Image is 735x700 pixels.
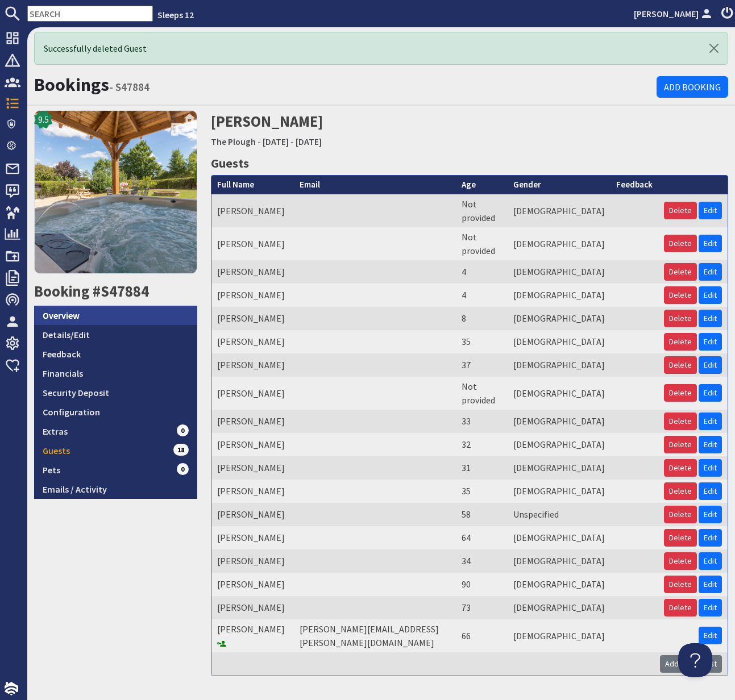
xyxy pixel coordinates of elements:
button: Delete [664,506,697,523]
h3: Guests [211,153,728,173]
td: [PERSON_NAME] [211,596,294,619]
td: [DEMOGRAPHIC_DATA] [508,480,611,503]
td: 37 [456,353,508,377]
th: Feedback [611,176,658,194]
img: The Plough's icon [34,110,197,273]
td: 35 [456,480,508,503]
a: Edit [699,529,722,547]
span: - [258,136,261,147]
a: Edit [699,599,722,616]
td: [PERSON_NAME] [211,503,294,526]
a: Security Deposit [34,383,197,402]
td: [DEMOGRAPHIC_DATA] [508,260,611,284]
h2: Booking #S47884 [34,282,197,301]
td: 32 [456,433,508,456]
span: 0 [177,463,189,474]
a: Edit [699,627,722,644]
th: Age [456,176,508,194]
th: Email [294,176,456,194]
small: - S47884 [109,80,150,94]
td: [DEMOGRAPHIC_DATA] [508,433,611,456]
button: Delete [664,384,697,402]
td: 58 [456,503,508,526]
button: Delete [664,599,697,616]
a: Feedback [34,344,197,364]
td: 66 [456,619,508,652]
td: [PERSON_NAME] [211,619,294,652]
button: Delete [664,529,697,547]
button: Delete [664,356,697,374]
td: [PERSON_NAME] [211,526,294,549]
td: [PERSON_NAME] [211,456,294,480]
button: Delete [664,286,697,304]
td: Unspecified [508,503,611,526]
td: [DEMOGRAPHIC_DATA] [508,330,611,353]
a: [DATE] - [DATE] [263,136,322,147]
td: 8 [456,307,508,330]
a: Extras0 [34,422,197,441]
a: Configuration [34,402,197,422]
td: [DEMOGRAPHIC_DATA] [508,549,611,573]
button: Delete [664,310,697,327]
td: 73 [456,596,508,619]
a: [PERSON_NAME] [634,7,715,20]
a: Edit [699,482,722,500]
a: Edit [699,506,722,523]
td: 34 [456,549,508,573]
iframe: Toggle Customer Support [678,643,712,677]
td: [DEMOGRAPHIC_DATA] [508,410,611,433]
a: Edit [699,459,722,477]
td: 64 [456,526,508,549]
td: [DEMOGRAPHIC_DATA] [508,573,611,596]
a: Emails / Activity [34,480,197,499]
td: [DEMOGRAPHIC_DATA] [508,194,611,227]
td: [PERSON_NAME] [211,433,294,456]
a: Add new Guest [660,655,722,673]
td: [PERSON_NAME] [211,573,294,596]
td: 4 [456,284,508,307]
td: [DEMOGRAPHIC_DATA] [508,353,611,377]
a: Edit [699,552,722,570]
button: Delete [664,235,697,252]
a: Edit [699,356,722,374]
button: Delete [664,333,697,351]
a: Add Booking [657,76,728,98]
a: Edit [699,333,722,351]
span: 9.5 [38,113,49,126]
button: Delete [664,202,697,219]
td: Not provided [456,377,508,410]
a: The Plough [211,136,256,147]
td: [PERSON_NAME] [211,284,294,307]
input: SEARCH [27,6,153,22]
a: Details/Edit [34,325,197,344]
td: [PERSON_NAME] [211,307,294,330]
a: Pets0 [34,460,197,480]
span: 18 [173,444,189,455]
td: [DEMOGRAPHIC_DATA] [508,526,611,549]
button: Delete [664,413,697,430]
td: [DEMOGRAPHIC_DATA] [508,456,611,480]
td: 33 [456,410,508,433]
td: Not provided [456,194,508,227]
a: Sleeps 12 [157,9,194,20]
td: 35 [456,330,508,353]
td: [PERSON_NAME] [211,410,294,433]
td: Not provided [456,227,508,260]
button: Delete [664,436,697,453]
a: Edit [699,413,722,430]
a: Edit [699,286,722,304]
a: Bookings [34,73,109,96]
td: 90 [456,573,508,596]
td: [DEMOGRAPHIC_DATA] [508,284,611,307]
div: Successfully deleted Guest [34,32,728,65]
a: Overview [34,306,197,325]
td: [DEMOGRAPHIC_DATA] [508,596,611,619]
td: [PERSON_NAME] [211,549,294,573]
a: Edit [699,310,722,327]
a: Edit [699,235,722,252]
h2: [PERSON_NAME] [211,110,551,151]
a: Edit [699,263,722,281]
td: [PERSON_NAME] [211,227,294,260]
td: 31 [456,456,508,480]
a: 9.5 [34,110,197,282]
